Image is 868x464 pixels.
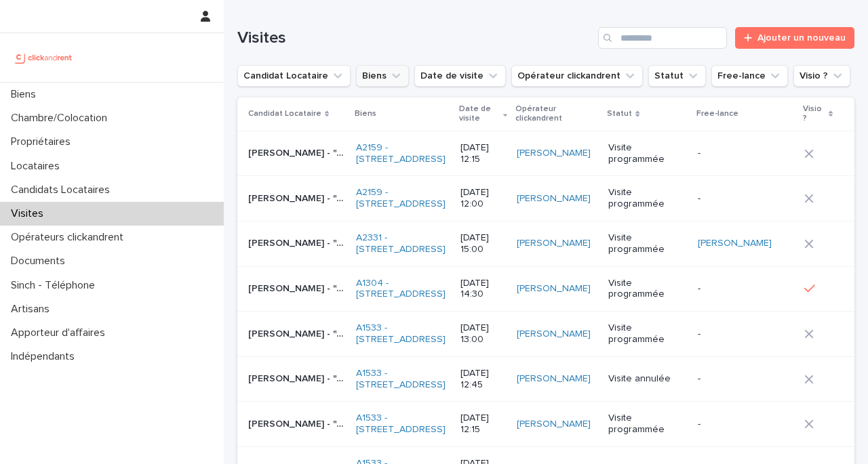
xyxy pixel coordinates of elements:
[237,312,854,357] tr: [PERSON_NAME] - "A1533 - [STREET_ADDRESS][GEOGRAPHIC_DATA]" A1533 - [STREET_ADDRESS] [DATE] 13:00...
[515,105,562,123] font: Opérateur clickandrent
[248,326,348,340] p: Léane ROY - "A1533 - 34 Avenue du Maréchal Juin, Mérignac 33700"
[11,280,95,291] font: Sinch - Téléphone
[414,65,506,87] button: Date de visite
[11,184,110,195] font: Candidats Locataires
[648,65,706,87] button: Statut
[11,351,75,362] font: Indépendants
[511,65,643,87] button: Opérateur clickandrent
[517,148,591,158] font: [PERSON_NAME]
[11,89,36,100] font: Biens
[696,110,738,118] font: Free-lance
[517,329,591,339] font: [PERSON_NAME]
[517,374,591,383] font: [PERSON_NAME]
[248,371,348,385] p: Adama Diop - "A1533 - 34 Avenue du Maréchal Juin, Mérignac 33700"
[248,374,466,383] font: [PERSON_NAME] - "A1533 - [STREET_ADDRESS]"
[608,233,665,254] font: Visite programmée
[11,303,50,314] font: Artisans
[517,419,591,429] font: [PERSON_NAME]
[248,110,321,118] font: Candidat Locataire
[517,193,591,205] a: [PERSON_NAME]
[460,323,492,344] font: [DATE] 13:00
[356,232,450,255] a: A2331 - [STREET_ADDRESS]
[356,142,450,165] a: A2159 - [STREET_ADDRESS]
[517,238,591,248] font: [PERSON_NAME]
[460,278,492,299] font: [DATE] 14:30
[698,284,701,293] font: -
[356,413,446,434] font: A1533 - [STREET_ADDRESS]
[460,413,492,434] font: [DATE] 12:15
[11,136,71,147] font: Propriétaires
[608,143,665,164] font: Visite programmée
[598,27,727,49] input: Recherche
[237,356,854,402] tr: [PERSON_NAME] - "A1533 - [STREET_ADDRESS]" A1533 - [STREET_ADDRESS] [DATE] 12:45[PERSON_NAME] Vis...
[517,419,591,430] a: [PERSON_NAME]
[698,238,772,248] font: [PERSON_NAME]
[355,110,376,118] font: Biens
[248,238,466,248] font: [PERSON_NAME] - "A2331 - [STREET_ADDRESS]"
[608,413,665,434] font: Visite programmée
[11,327,105,338] font: Apporteur d'affaires
[460,143,492,164] font: [DATE] 12:15
[517,283,591,295] a: [PERSON_NAME]
[356,413,450,436] a: A1533 - [STREET_ADDRESS]
[237,131,854,176] tr: [PERSON_NAME] - "A2159 - [STREET_ADDRESS]" A2159 - [STREET_ADDRESS] [DATE] 12:15[PERSON_NAME] Vis...
[757,33,846,43] font: Ajouter un nouveau
[608,323,665,344] font: Visite programmée
[698,329,701,339] font: -
[11,208,43,219] font: Visites
[517,373,591,385] a: [PERSON_NAME]
[356,368,450,391] a: A1533 - [STREET_ADDRESS]
[356,65,409,87] button: Biens
[237,30,286,46] font: Visites
[356,322,450,345] a: A1533 - [STREET_ADDRESS]
[698,238,772,249] a: [PERSON_NAME]
[237,266,854,312] tr: [PERSON_NAME] - "A1304 - [STREET_ADDRESS]" A1304 - [STREET_ADDRESS] [DATE] 14:30[PERSON_NAME] Vis...
[698,194,701,203] font: -
[11,112,107,123] font: Chambre/Colocation
[803,105,822,123] font: Visio ?
[11,161,60,171] font: Locataires
[237,65,351,87] button: Candidat Locataire
[248,280,348,295] p: Axel Diss - "A1304 - 49bis Boulevard Bessières, Paris 75017"
[248,145,348,159] p: Alyssia DUTRIAUX - "A2159 - 33 rue Allou, Amiens 80000"
[793,65,850,87] button: Visio ?
[11,232,123,242] font: Opérateurs clickandrent
[459,105,491,123] font: Date de visite
[356,233,446,254] font: A2331 - [STREET_ADDRESS]
[248,419,466,429] font: [PERSON_NAME] - "A1533 - [STREET_ADDRESS]"
[11,255,65,266] font: Documents
[607,110,632,118] font: Statut
[608,278,665,299] font: Visite programmée
[237,221,854,266] tr: [PERSON_NAME] - "A2331 - [STREET_ADDRESS]" A2331 - [STREET_ADDRESS] [DATE] 15:00[PERSON_NAME] Vis...
[248,194,467,203] font: [PERSON_NAME] - "A2159 - [STREET_ADDRESS]"
[237,402,854,447] tr: [PERSON_NAME] - "A1533 - [STREET_ADDRESS]" A1533 - [STREET_ADDRESS] [DATE] 12:15[PERSON_NAME] Vis...
[698,148,701,158] font: -
[356,143,446,164] font: A2159 - [STREET_ADDRESS]
[248,329,562,339] font: [PERSON_NAME] - "A1533 - [STREET_ADDRESS][GEOGRAPHIC_DATA]"
[248,416,348,430] p: Kaylana Koehler - "A1533 - 34 Avenue du Maréchal Juin, Mérignac 33700"
[356,188,446,209] font: A2159 - [STREET_ADDRESS]
[237,176,854,222] tr: [PERSON_NAME] - "A2159 - [STREET_ADDRESS]" A2159 - [STREET_ADDRESS] [DATE] 12:00[PERSON_NAME] Vis...
[460,188,492,209] font: [DATE] 12:00
[248,284,467,293] font: [PERSON_NAME] - "A1304 - [STREET_ADDRESS]"
[517,284,591,293] font: [PERSON_NAME]
[517,238,591,249] a: [PERSON_NAME]
[248,190,348,205] p: Grégoire Sinoquet - "A2159 - 33 rue Allou, Amiens 80000"
[356,187,450,210] a: A2159 - [STREET_ADDRESS]
[735,27,854,49] a: Ajouter un nouveau
[356,278,446,299] font: A1304 - [STREET_ADDRESS]
[711,65,788,87] button: Free-lance
[248,235,348,249] p: Paul-louis Dupont - "A2331 - 8 Rue de Bordeaux, Toulouse 31200"
[356,323,446,344] font: A1533 - [STREET_ADDRESS]
[517,194,591,203] font: [PERSON_NAME]
[356,278,450,301] a: A1304 - [STREET_ADDRESS]
[11,44,77,71] img: UCB0brd3T0yccxBKYDjQ
[460,368,492,389] font: [DATE] 12:45
[608,374,671,383] font: Visite annulée
[517,329,591,340] a: [PERSON_NAME]
[608,188,665,209] font: Visite programmée
[248,148,467,158] font: [PERSON_NAME] - "A2159 - [STREET_ADDRESS]"
[460,233,492,254] font: [DATE] 15:00
[517,148,591,159] a: [PERSON_NAME]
